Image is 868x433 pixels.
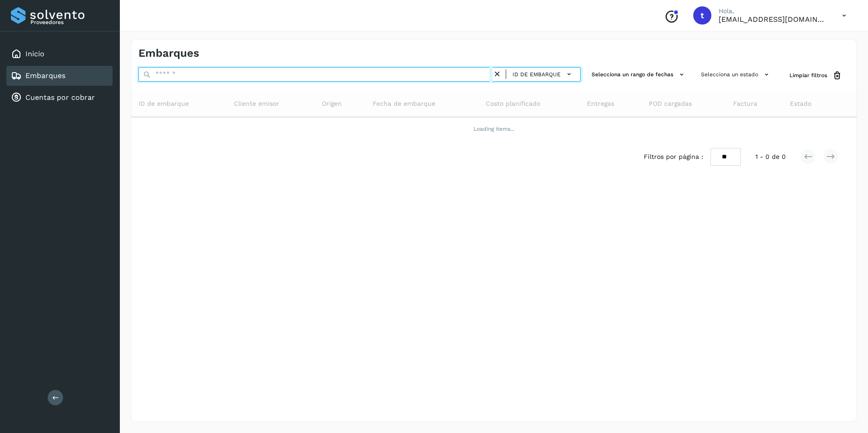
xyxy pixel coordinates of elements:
[513,70,561,79] span: ID de embarque
[25,93,95,102] a: Cuentas por cobrar
[25,71,65,80] a: Embarques
[138,47,199,60] h4: Embarques
[644,152,703,162] span: Filtros por página :
[131,117,857,141] td: Loading items...
[234,99,279,108] span: Cliente emisor
[719,15,828,24] p: teamgcabrera@traffictech.com
[782,67,849,84] button: Limpiar filtros
[25,49,44,58] a: Inicio
[138,99,189,108] span: ID de embarque
[30,19,109,25] p: Proveedores
[719,7,828,15] p: Hola,
[510,68,577,81] button: ID de embarque
[588,67,690,82] button: Selecciona un rango de fechas
[789,71,827,79] span: Limpiar filtros
[322,99,342,108] span: Origen
[373,99,435,108] span: Fecha de embarque
[6,66,113,86] div: Embarques
[587,99,614,108] span: Entregas
[6,88,113,108] div: Cuentas por cobrar
[486,99,540,108] span: Costo planificado
[755,152,786,162] span: 1 - 0 de 0
[649,99,692,108] span: POD cargadas
[6,44,113,64] div: Inicio
[790,99,811,108] span: Estado
[733,99,757,108] span: Factura
[697,67,775,82] button: Selecciona un estado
